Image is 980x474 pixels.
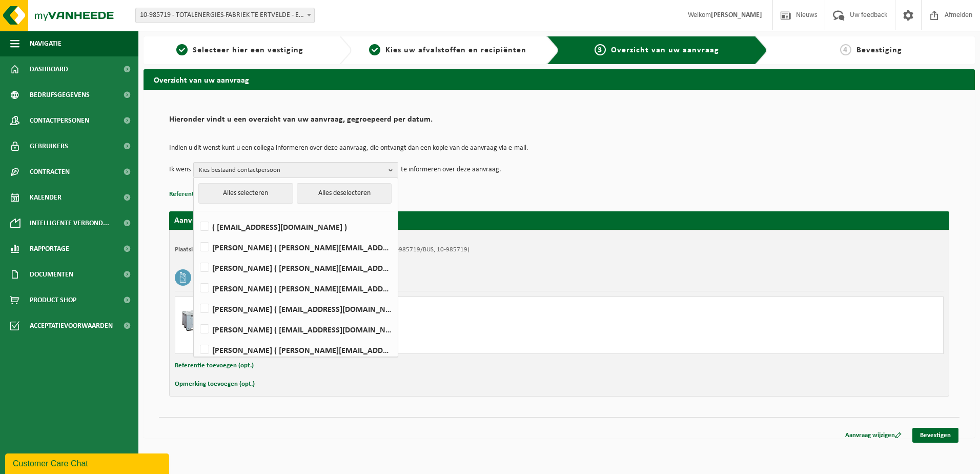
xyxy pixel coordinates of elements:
[30,287,76,313] span: Product Shop
[198,322,393,337] label: [PERSON_NAME] ( [EMAIL_ADDRESS][DOMAIN_NAME] )
[144,69,975,89] h2: Overzicht van uw aanvraag
[176,44,188,55] span: 1
[169,145,949,152] p: Indien u dit wenst kunt u een collega informeren over deze aanvraag, die ontvangt dan een kopie v...
[193,162,398,177] button: Kies bestaand contactpersoon
[838,428,909,443] a: Aanvraag wijzigen
[221,332,600,340] div: Aantal ophalen : 1
[175,359,254,372] button: Referentie toevoegen (opt.)
[30,159,70,185] span: Contracten
[30,313,113,339] span: Acceptatievoorwaarden
[5,451,171,474] iframe: chat widget
[385,46,526,54] span: Kies uw afvalstoffen en recipiënten
[30,262,73,287] span: Documenten
[401,162,501,177] p: te informeren over deze aanvraag.
[30,56,68,82] span: Dashboard
[193,46,303,54] span: Selecteer hier een vestiging
[30,108,89,133] span: Contactpersonen
[221,319,600,327] div: Ophalen en plaatsen lege
[149,44,331,56] a: 1Selecteer hier een vestiging
[198,260,393,275] label: [PERSON_NAME] ( [PERSON_NAME][EMAIL_ADDRESS][DOMAIN_NAME] )
[198,301,393,317] label: [PERSON_NAME] ( [EMAIL_ADDRESS][DOMAIN_NAME] )
[30,236,69,262] span: Rapportage
[912,428,958,443] a: Bevestigen
[198,342,393,358] label: [PERSON_NAME] ( [PERSON_NAME][EMAIL_ADDRESS][DOMAIN_NAME] )
[169,115,949,129] h2: Hieronder vindt u een overzicht van uw aanvraag, gegroepeerd per datum.
[595,44,606,55] span: 3
[711,11,762,19] strong: [PERSON_NAME]
[198,219,393,234] label: ( [EMAIL_ADDRESS][DOMAIN_NAME] )
[135,8,315,23] span: 10-985719 - TOTALENERGIES-FABRIEK TE ERTVELDE - ERTVELDE
[856,46,902,54] span: Bevestiging
[369,44,380,55] span: 2
[175,246,219,253] strong: Plaatsingsadres:
[174,216,251,225] strong: Aanvraag voor [DATE]
[180,302,211,333] img: PB-LB-0680-HPE-GY-11.png
[175,378,255,391] button: Opmerking toevoegen (opt.)
[198,183,293,204] button: Alles selecteren
[840,44,851,55] span: 4
[136,8,314,23] span: 10-985719 - TOTALENERGIES-FABRIEK TE ERTVELDE - ERTVELDE
[297,183,392,204] button: Alles deselecteren
[30,210,109,236] span: Intelligente verbond...
[169,188,248,201] button: Referentie toevoegen (opt.)
[30,31,62,56] span: Navigatie
[199,163,384,178] span: Kies bestaand contactpersoon
[30,133,68,159] span: Gebruikers
[198,281,393,296] label: [PERSON_NAME] ( [PERSON_NAME][EMAIL_ADDRESS][DOMAIN_NAME] )
[30,82,90,108] span: Bedrijfsgegevens
[30,185,62,210] span: Kalender
[169,162,191,177] p: Ik wens
[611,46,719,54] span: Overzicht van uw aanvraag
[198,240,393,255] label: [PERSON_NAME] ( [PERSON_NAME][EMAIL_ADDRESS][DOMAIN_NAME] )
[221,340,600,348] div: Aantal leveren: 0
[357,44,539,56] a: 2Kies uw afvalstoffen en recipiënten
